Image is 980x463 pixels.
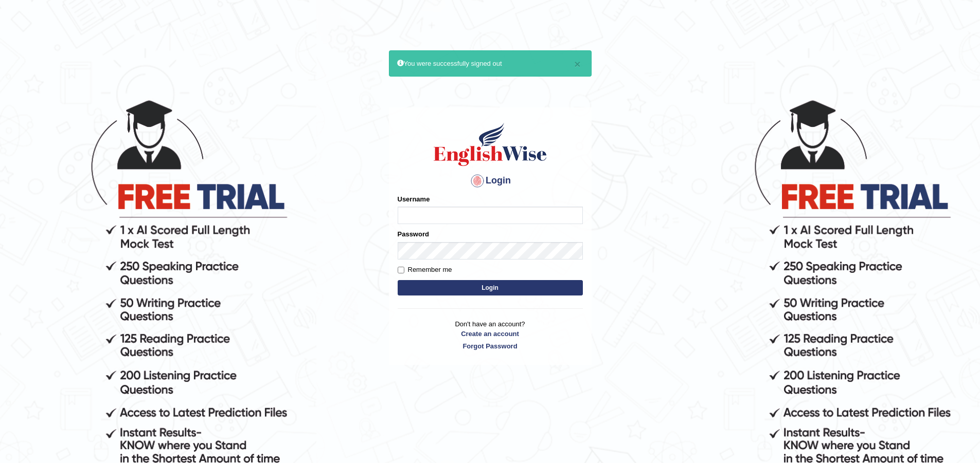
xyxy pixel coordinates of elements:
[398,341,583,351] a: Forgot Password
[389,50,592,77] div: You were successfully signed out
[398,319,583,351] p: Don't have an account?
[398,280,583,295] button: Login
[398,329,583,339] a: Create an account
[398,265,452,275] label: Remember me
[398,229,429,239] label: Password
[574,59,580,69] button: ×
[432,121,549,168] img: Logo of English Wise sign in for intelligent practice with AI
[398,173,583,189] h4: Login
[398,267,404,273] input: Remember me
[398,194,430,204] label: Username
